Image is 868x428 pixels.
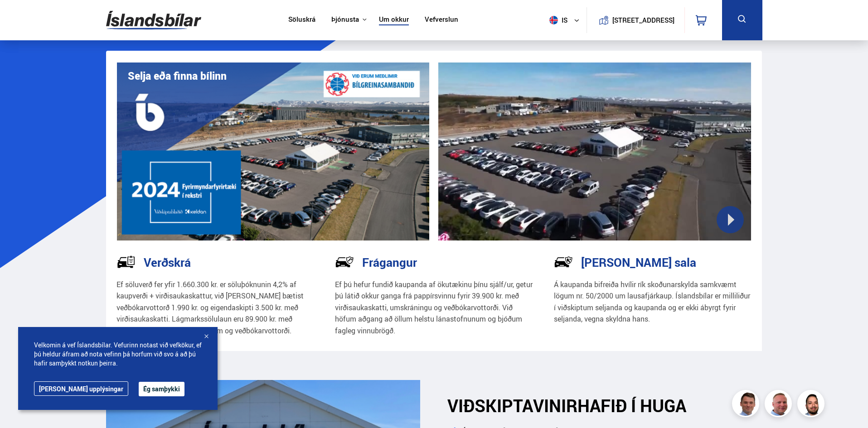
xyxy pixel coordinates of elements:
img: svg+xml;base64,PHN2ZyB4bWxucz0iaHR0cDovL3d3dy53My5vcmcvMjAwMC9zdmciIHdpZHRoPSI1MTIiIGhlaWdodD0iNT... [549,16,558,24]
button: is [546,7,587,34]
h3: [PERSON_NAME] sala [581,255,696,269]
p: Ef þú hefur fundið kaupanda af ökutækinu þínu sjálf/ur, getur þú látið okkur ganga frá pappírsvin... [335,279,533,337]
img: eKx6w-_Home_640_.png [117,63,430,240]
button: Open LiveChat chat widget [7,4,34,31]
img: -Svtn6bYgwAsiwNX.svg [554,252,573,271]
h3: Frágangur [362,255,417,269]
span: Velkomin á vef Íslandsbílar. Vefurinn notast við vefkökur, ef þú heldur áfram að nota vefinn þá h... [34,341,202,368]
img: FbJEzSuNWCJXmdc-.webp [733,391,761,418]
span: VIÐSKIPTAVINIR [447,394,577,417]
a: [PERSON_NAME] upplýsingar [34,381,128,396]
h3: Verðskrá [144,255,191,269]
p: Á kaupanda bifreiða hvílir rík skoðunarskylda samkvæmt lögum nr. 50/2000 um lausafjárkaup. Ísland... [554,279,752,325]
button: [STREET_ADDRESS] [616,16,671,24]
img: siFngHWaQ9KaOqBr.png [766,391,793,418]
h2: HAFIÐ Í HUGA [447,395,762,416]
h1: Selja eða finna bílinn [128,70,227,82]
p: Ef söluverð fer yfir 1.660.300 kr. er söluþóknunin 4,2% af kaupverði + virðisaukaskattur, við [PE... [116,279,315,337]
a: Um okkur [379,15,409,25]
a: Söluskrá [288,15,315,25]
img: NP-R9RrMhXQFCiaa.svg [335,252,354,271]
a: [STREET_ADDRESS] [592,7,679,33]
span: is [546,16,568,24]
button: Ég samþykki [139,382,184,396]
img: G0Ugv5HjCgRt.svg [106,5,201,35]
button: Þjónusta [331,15,359,24]
img: tr5P-W3DuiFaO7aO.svg [116,252,136,271]
img: nhp88E3Fdnt1Opn2.png [799,391,826,418]
a: Vefverslun [425,15,458,25]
